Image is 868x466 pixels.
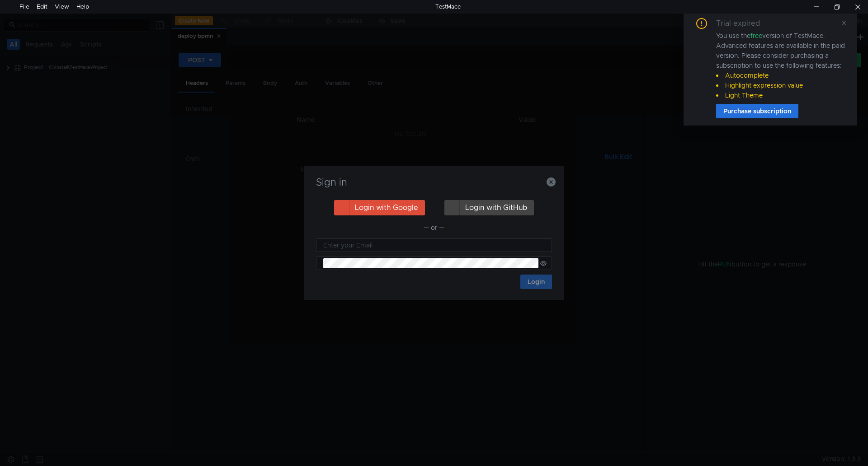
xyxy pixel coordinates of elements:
div: — or — [316,222,552,233]
button: Purchase subscription [716,104,798,118]
span: free [750,32,762,40]
div: Trial expired [716,18,771,29]
button: Login with Google [334,200,425,215]
li: Autocomplete [716,70,846,80]
div: You use the version of TestMace. Advanced features are available in the paid version. Please cons... [716,31,846,100]
h3: Sign in [315,177,553,188]
li: Highlight expression value [716,80,846,90]
input: Enter your Email [323,240,547,250]
button: Login with GitHub [444,200,534,215]
li: Light Theme [716,90,846,100]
